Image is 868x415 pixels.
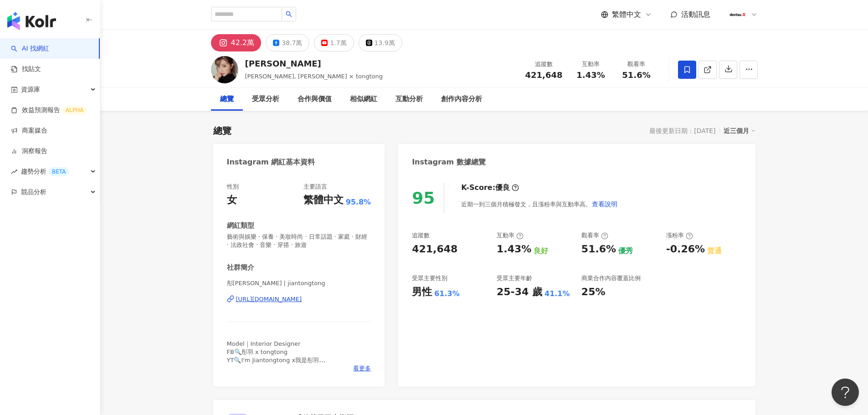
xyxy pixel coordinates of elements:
span: 繁體中文 [612,10,641,20]
div: 普通 [707,246,722,256]
div: 總覽 [213,124,231,137]
div: 13.9萬 [375,36,395,49]
span: 51.6% [622,71,650,80]
span: 資源庫 [21,79,40,100]
div: 41.1% [544,289,570,299]
a: [URL][DOMAIN_NAME] [227,295,371,303]
div: 受眾分析 [252,94,279,105]
div: 38.7萬 [282,36,302,49]
div: Instagram 網紅基本資料 [227,157,315,167]
div: 觀看率 [581,231,608,240]
iframe: Help Scout Beacon - Open [832,379,859,406]
div: 漲粉率 [666,231,693,240]
span: 競品分析 [21,182,46,202]
span: 藝術與娛樂 · 保養 · 美妝時尚 · 日常話題 · 家庭 · 財經 · 法政社會 · 音樂 · 穿搭 · 旅遊 [227,233,371,249]
span: 421,648 [525,70,563,80]
div: 性別 [227,183,239,191]
div: 25-34 歲 [497,285,542,299]
a: 洞察報告 [11,147,47,156]
div: Instagram 數據總覽 [412,157,486,167]
button: 13.9萬 [359,34,402,51]
div: 受眾主要年齡 [497,274,532,282]
div: 追蹤數 [412,231,430,240]
div: 繁體中文 [303,193,344,207]
span: 彤[PERSON_NAME] | jiantongtong [227,279,371,287]
img: KOL Avatar [211,56,238,83]
div: 商業合作內容覆蓋比例 [581,274,641,282]
div: 創作內容分析 [441,94,482,105]
div: 男性 [412,285,432,299]
div: 近期一到三個月積極發文，且漲粉率與互動率高。 [461,195,618,213]
button: 1.7萬 [314,34,354,51]
div: 追蹤數 [525,60,563,69]
span: 95.8% [346,197,371,207]
div: 優良 [495,183,510,193]
div: 良好 [534,246,548,256]
span: 1.43% [576,71,605,80]
button: 42.2萬 [211,34,262,51]
div: 網紅類型 [227,221,254,231]
img: logo [7,12,56,30]
div: BETA [48,167,69,176]
span: 看更多 [353,364,371,373]
div: 51.6% [581,242,616,256]
div: 女 [227,193,237,207]
div: [PERSON_NAME] [245,58,383,69]
span: [PERSON_NAME], [PERSON_NAME] × tongtong [245,73,383,80]
div: 近三個月 [724,125,755,137]
span: 趨勢分析 [21,161,69,182]
a: 效益預測報告ALPHA [11,106,87,115]
span: rise [11,169,17,175]
div: 最後更新日期：[DATE] [649,127,715,134]
div: 合作與價值 [298,94,332,105]
div: -0.26% [666,242,705,256]
div: 互動分析 [395,94,423,105]
span: search [286,11,292,17]
button: 查看說明 [591,195,618,213]
div: 421,648 [412,242,457,256]
div: 優秀 [618,246,633,256]
a: 商案媒合 [11,126,47,135]
img: 180x180px_JPG.jpg [729,6,746,23]
span: Model｜Interior Designer FB🔍彤羽 x tongtong YT🔍I'm Jiantongtong x我是彤羽 NEW🔔 【黃皮膚暗沈必備】日常出門好氣色｜粉紫系 芭比娃娃... [227,340,371,405]
div: [URL][DOMAIN_NAME] [236,295,302,303]
span: 活動訊息 [681,10,710,19]
div: 1.43% [497,242,531,256]
div: 總覽 [220,94,234,105]
a: searchAI 找網紅 [11,44,49,53]
div: 相似網紅 [350,94,377,105]
div: 1.7萬 [330,36,346,49]
div: 95 [412,189,435,207]
div: 61.3% [434,289,460,299]
div: 42.2萬 [231,36,255,49]
div: 25% [581,285,606,299]
span: 查看說明 [592,200,617,208]
div: 受眾主要性別 [412,274,447,282]
div: 觀看率 [619,60,654,69]
div: 互動率 [574,60,608,69]
div: 社群簡介 [227,263,254,272]
div: 主要語言 [303,183,327,191]
a: 找貼文 [11,65,41,74]
button: 38.7萬 [266,34,309,51]
div: 互動率 [497,231,524,240]
div: K-Score : [461,183,519,193]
